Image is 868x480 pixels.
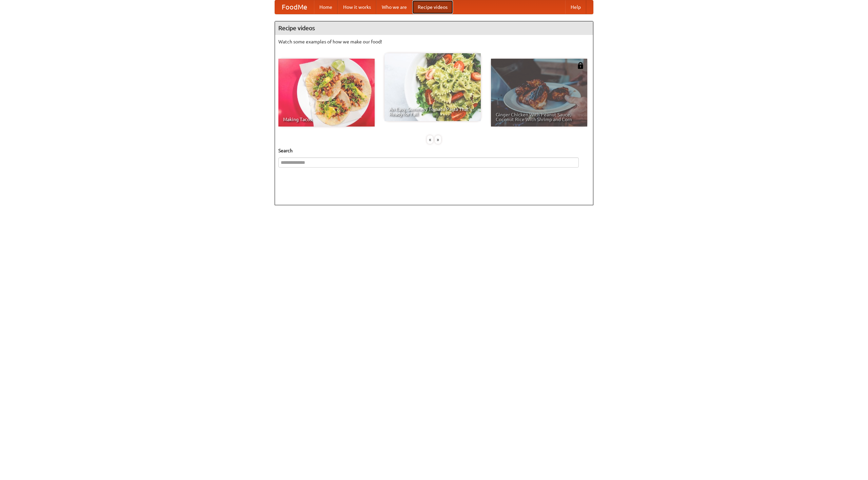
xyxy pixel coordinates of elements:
a: Making Tacos [278,59,375,127]
h4: Recipe videos [275,21,593,35]
a: Recipe videos [412,0,453,14]
a: Help [565,0,586,14]
a: FoodMe [275,0,314,14]
div: « [427,135,433,144]
div: » [435,135,441,144]
span: Making Tacos [283,117,370,122]
a: How it works [338,0,376,14]
a: An Easy, Summery Tomato Pasta That's Ready for Fall [384,53,481,121]
img: 483408.png [577,62,584,69]
p: Watch some examples of how we make our food! [278,38,590,45]
a: Home [314,0,338,14]
h5: Search [278,147,590,154]
span: An Easy, Summery Tomato Pasta That's Ready for Fall [389,107,476,116]
a: Who we are [376,0,412,14]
